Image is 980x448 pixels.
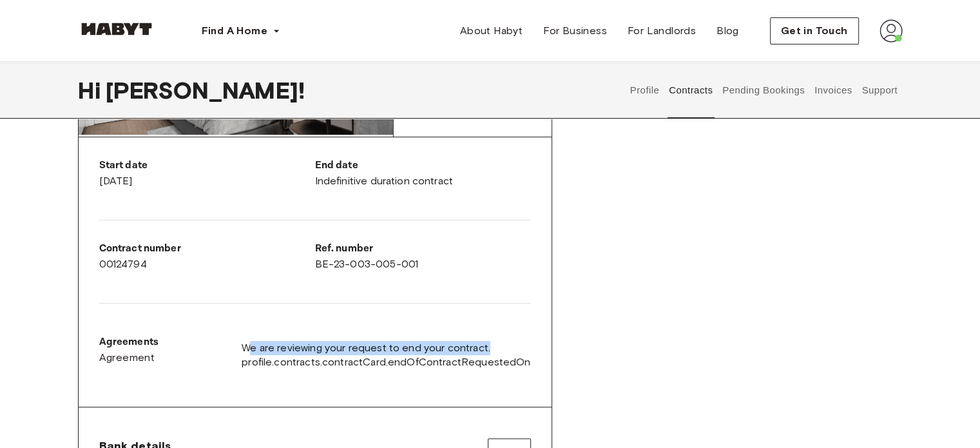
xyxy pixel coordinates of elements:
div: user profile tabs [625,62,902,119]
a: Blog [706,18,749,44]
span: For Landlords [628,23,696,39]
a: For Landlords [617,18,706,44]
button: Pending Bookings [721,62,807,119]
p: End date [315,158,531,173]
p: Ref. number [315,241,531,257]
button: Invoices [812,62,853,119]
img: avatar [879,19,903,43]
p: Start date [99,158,315,173]
span: profile.contracts.contractCard.endOfContractRequestedOn [242,355,530,369]
a: Agreement [99,350,159,365]
span: For Business [543,23,607,39]
button: Support [860,62,899,119]
a: About Habyt [450,18,533,44]
img: Habyt [78,23,155,35]
span: We are reviewing your request to end your contract. [242,341,530,355]
p: Agreements [99,335,159,350]
span: Get in Touch [781,23,848,39]
div: 00124794 [99,241,315,272]
div: BE-23-003-005-001 [315,241,531,272]
button: Find A Home [191,18,291,44]
span: Find A Home [202,23,267,39]
div: [DATE] [99,158,315,189]
span: Hi [78,77,106,104]
button: Get in Touch [770,17,859,44]
a: For Business [533,18,617,44]
span: About Habyt [460,23,523,39]
span: Blog [716,23,739,39]
span: [PERSON_NAME] ! [106,77,305,104]
p: Contract number [99,241,315,257]
span: Agreement [99,350,155,365]
button: Profile [628,62,661,119]
div: Indefinitive duration contract [315,158,531,189]
button: Contracts [668,62,715,119]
